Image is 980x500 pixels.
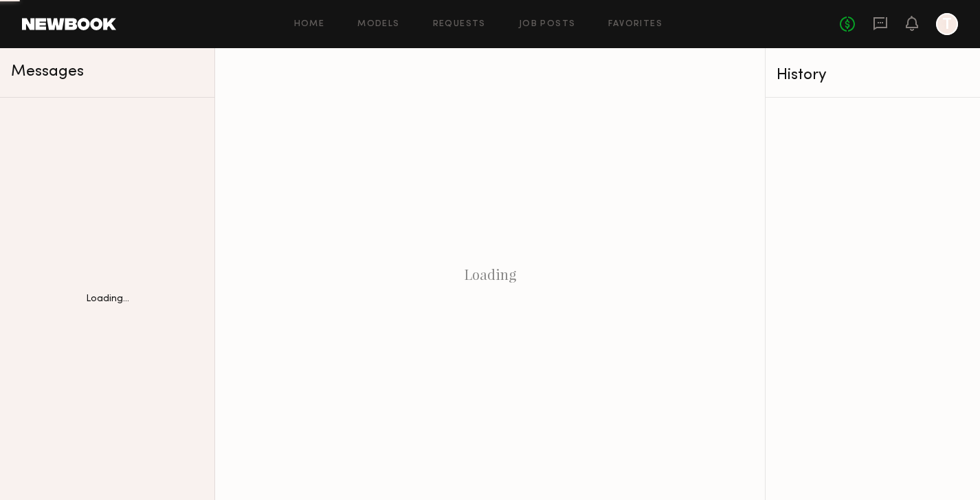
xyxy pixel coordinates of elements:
[215,48,765,500] div: Loading
[519,20,576,29] a: Job Posts
[608,20,662,29] a: Favorites
[86,294,129,304] div: Loading...
[11,64,84,80] span: Messages
[433,20,486,29] a: Requests
[294,20,325,29] a: Home
[936,13,958,35] a: T
[357,20,399,29] a: Models
[777,67,969,83] div: History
